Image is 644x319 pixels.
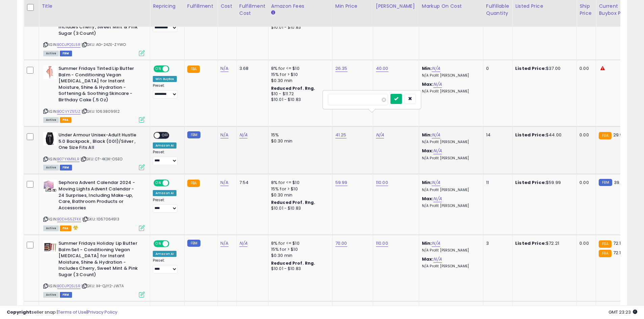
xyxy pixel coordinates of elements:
i: hazardous material [71,225,78,230]
div: $10.01 - $10.83 [271,25,327,30]
b: Reduced Prof. Rng. [271,200,315,205]
span: | SKU: X4-QJY2-JW7A [81,283,124,289]
div: $0.30 min [271,138,327,144]
small: Amazon Fees. [271,10,275,16]
div: 0.00 [579,180,591,186]
a: N/A [433,81,442,88]
a: 110.00 [376,240,388,247]
div: 0.00 [579,240,591,246]
p: N/A Profit [PERSON_NAME] [422,73,478,78]
a: 70.00 [335,240,347,247]
div: Ship Price [579,3,593,17]
div: Amazon AI [153,251,176,257]
a: N/A [433,195,442,202]
div: $0.30 min [271,252,327,259]
div: $59.99 [515,180,571,186]
small: FBA [599,240,611,248]
div: ASIN: [43,180,145,230]
div: Cost [220,3,234,10]
span: | SKU: AG-24ZE-ZYWO [81,42,126,47]
a: N/A [220,132,229,138]
b: Listed Price: [515,65,546,72]
a: N/A [432,179,440,186]
div: 15% for > $10 [271,72,327,78]
div: Repricing [153,3,182,10]
div: [PERSON_NAME] [376,3,416,10]
a: N/A [432,240,440,247]
b: Listed Price: [515,240,546,246]
a: N/A [433,148,442,154]
div: Fulfillment Cost [239,3,265,17]
b: Listed Price: [515,179,546,186]
span: All listings currently available for purchase on Amazon [43,165,59,170]
p: N/A Profit [PERSON_NAME] [422,204,478,208]
a: N/A [239,240,247,247]
span: FBA [60,225,71,231]
div: Markup on Cost [422,3,480,10]
img: 31AObw01hwL._SL40_.jpg [43,65,57,79]
p: N/A Profit [PERSON_NAME] [422,188,478,192]
div: 15% [271,132,327,138]
div: 3 [486,240,507,246]
div: $0.30 min [271,192,327,198]
a: 59.99 [335,179,348,186]
div: $10 - $11.72 [271,91,327,97]
small: FBA [187,65,200,73]
a: 26.35 [335,65,348,72]
div: Preset: [153,258,179,273]
div: Fulfillable Quantity [486,3,509,17]
small: FBA [599,132,611,139]
div: 15% for > $10 [271,186,327,192]
a: N/A [432,65,440,72]
a: 40.00 [376,65,388,72]
a: N/A [239,132,247,138]
a: B07YXM1KLR [57,156,79,162]
img: 41yNIE6VtJL._SL40_.jpg [43,180,57,193]
div: Title [42,3,147,10]
div: Current Buybox Price [599,3,634,17]
a: N/A [376,132,384,138]
p: N/A Profit [PERSON_NAME] [422,156,478,161]
b: Reduced Prof. Rng. [271,260,315,266]
div: 3.68 [239,65,263,72]
b: Summer Fridays Tinted Lip Butter Balm - Conditioning Vegan [MEDICAL_DATA] for Instant Moisture, S... [58,65,141,105]
div: $44.00 [515,132,571,138]
b: Min: [422,132,432,138]
a: Terms of Use [58,309,87,315]
span: | SKU: CT-4K3K-O5EO [80,156,122,162]
p: N/A Profit [PERSON_NAME] [422,89,478,94]
span: All listings currently available for purchase on Amazon [43,225,59,231]
span: OFF [168,66,179,72]
div: 14 [486,132,507,138]
span: | SKU: 1063809912 [81,109,120,114]
div: Preset: [153,150,179,165]
div: $10.01 - $10.83 [271,97,327,103]
a: N/A [433,256,442,263]
div: $10.01 - $10.83 [271,266,327,272]
small: FBM [187,240,200,247]
div: 8% for <= $10 [271,65,327,72]
a: N/A [220,179,229,186]
p: N/A Profit [PERSON_NAME] [422,264,478,269]
div: $0.30 min [271,78,327,84]
div: Preset: [153,83,179,99]
a: Privacy Policy [88,309,117,315]
div: Amazon AI [153,142,176,149]
span: ON [154,66,163,72]
a: B0DJPQSL5R [57,283,80,289]
div: ASIN: [43,240,145,297]
div: $72.21 [515,240,571,246]
a: N/A [220,240,229,247]
span: FBM [60,165,72,170]
div: $10.01 - $10.83 [271,206,327,211]
a: B0CVYZ5TJZ [57,109,80,114]
a: N/A [432,132,440,138]
span: OFF [168,180,179,186]
p: N/A Profit [PERSON_NAME] [422,140,478,144]
span: FBM [60,292,72,298]
b: Max: [422,256,434,262]
span: ON [154,180,163,186]
div: Win BuyBox [153,76,177,82]
div: Amazon AI [153,190,176,196]
a: 41.25 [335,132,347,138]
